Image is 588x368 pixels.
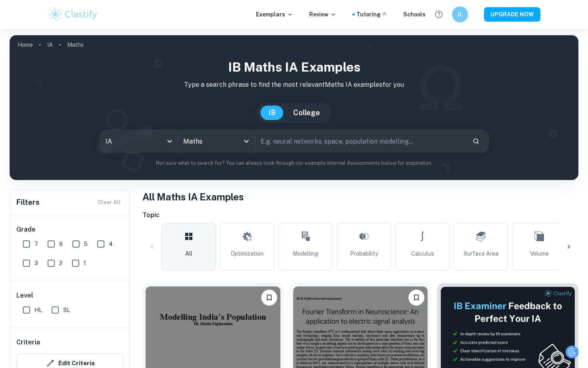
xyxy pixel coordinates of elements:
[411,249,434,258] span: Calculus
[231,249,264,258] span: Optimization
[59,240,63,248] span: 6
[16,197,40,208] h6: Filters
[16,291,124,300] h6: Level
[260,106,284,120] button: IB
[84,240,88,248] span: 5
[100,130,177,152] div: IA
[285,106,328,120] button: College
[47,39,53,50] a: IA
[464,249,498,258] span: Surface Area
[48,6,98,22] img: Clastify logo
[16,58,572,77] h1: IB Maths IA examples
[403,10,426,19] a: Schools
[63,306,70,314] span: SL
[408,290,424,306] button: Bookmark
[530,249,549,258] span: Volume
[356,10,387,19] a: Tutoring
[34,259,38,268] span: 3
[67,40,84,49] p: Maths
[256,10,293,19] p: Exemplars
[59,259,62,268] span: 2
[34,306,42,314] span: HL
[16,225,124,234] h6: Grade
[16,159,572,167] p: Not sure what to search for? You can always look through our example Internal Assessments below f...
[469,134,483,148] button: Search
[293,249,318,258] span: Modelling
[142,210,578,220] h6: Topic
[456,10,465,19] h6: JL
[261,290,277,306] button: Bookmark
[142,190,578,204] h1: All Maths IA Examples
[452,6,468,22] button: JL
[109,240,113,248] span: 4
[10,35,578,180] img: profile cover
[185,249,192,258] span: All
[432,8,446,21] button: Help and Feedback
[34,240,38,248] span: 7
[84,259,86,268] span: 1
[16,338,40,347] h6: Criteria
[309,10,336,19] p: Review
[350,249,378,258] span: Probability
[484,7,540,22] button: UPGRADE NOW
[18,39,33,50] a: Home
[16,80,572,90] p: Type a search phrase to find the most relevant Maths IA examples for you
[255,130,466,152] input: E.g. neural networks, space, population modelling...
[241,136,252,147] button: Open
